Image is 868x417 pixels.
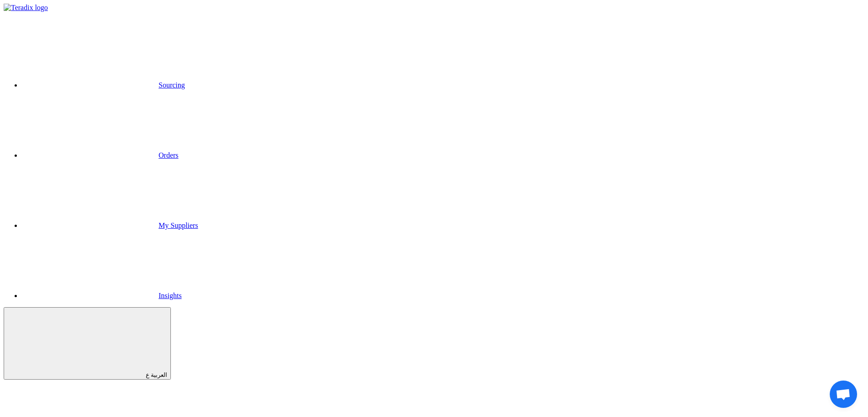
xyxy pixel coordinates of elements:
[22,292,182,299] a: Insights
[22,221,198,229] a: My Suppliers
[4,307,171,380] button: العربية ع
[4,4,48,12] img: Teradix logo
[830,381,857,408] a: Open chat
[22,81,185,89] a: Sourcing
[151,371,167,378] span: العربية
[22,151,179,159] a: Orders
[146,371,149,378] span: ع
